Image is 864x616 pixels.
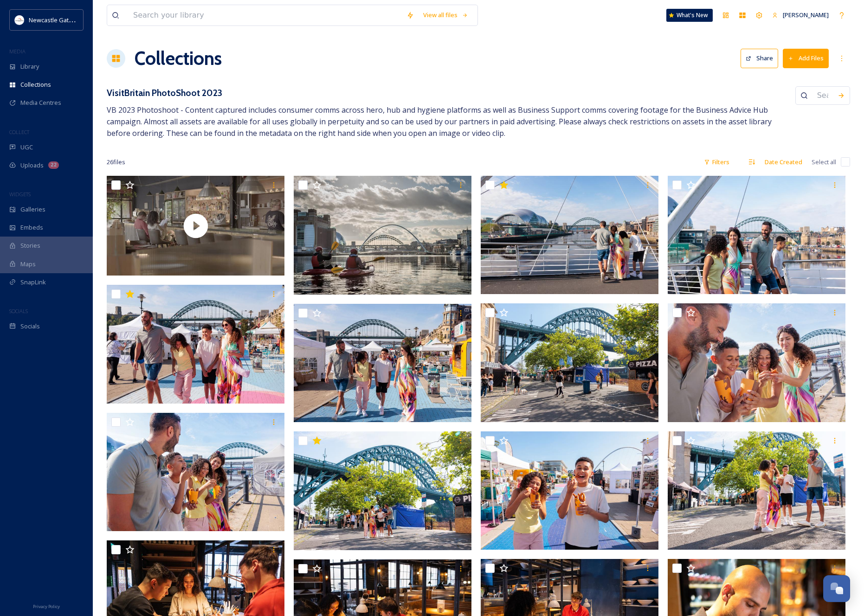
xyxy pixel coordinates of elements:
[135,45,222,72] a: Collections
[668,176,845,295] img: 1025703-199.jpg
[699,153,734,171] div: Filters
[20,260,36,269] span: Maps
[9,191,31,198] span: WIDGETS
[9,128,29,135] span: COLLECT
[107,285,284,404] img: 1025706-199.jpg
[20,322,40,331] span: Socials
[20,161,44,170] span: Uploads
[668,431,845,550] img: 1025715-199.jpg
[107,105,772,138] span: VB 2023 Photoshoot - Content captured includes consumer comms across hero, hub and hygiene platfo...
[33,603,60,610] span: Privacy Policy
[767,6,833,24] a: [PERSON_NAME]
[783,11,829,19] span: [PERSON_NAME]
[481,303,658,422] img: 1025712-199.jpg
[20,205,45,214] span: Galleries
[48,161,59,169] div: 22
[294,176,471,295] img: 602670-199.jpg
[823,575,850,602] button: Open Chat
[294,431,471,550] img: 1025714-199.jpg
[20,62,39,71] span: Library
[419,6,473,24] a: View all files
[481,431,658,550] img: 1025713-199.jpg
[783,49,829,68] button: Add Files
[666,9,713,22] a: What's New
[107,158,125,167] span: 26 file s
[20,143,33,152] span: UGC
[129,5,402,26] input: Search your library
[812,158,836,167] span: Select all
[9,308,28,314] span: SOCIALS
[107,86,795,100] h3: VisitBritain PhotoShoot 2023
[9,48,26,55] span: MEDIA
[20,98,61,107] span: Media Centres
[294,304,471,423] img: 1025709-199.jpg
[15,15,24,25] img: DqD9wEUd_400x400.jpg
[33,600,60,611] a: Privacy Policy
[107,176,284,276] img: thumbnail
[20,278,46,287] span: SnapLink
[20,241,40,250] span: Stories
[20,223,43,232] span: Embeds
[760,153,807,171] div: Date Created
[20,80,51,89] span: Collections
[668,303,845,422] img: 1025710-199.jpg
[107,413,284,532] img: 1025711-199.jpg
[29,15,114,24] span: Newcastle Gateshead Initiative
[741,49,778,68] button: Share
[812,85,833,106] input: Search
[481,176,658,295] img: 1025701-199.jpg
